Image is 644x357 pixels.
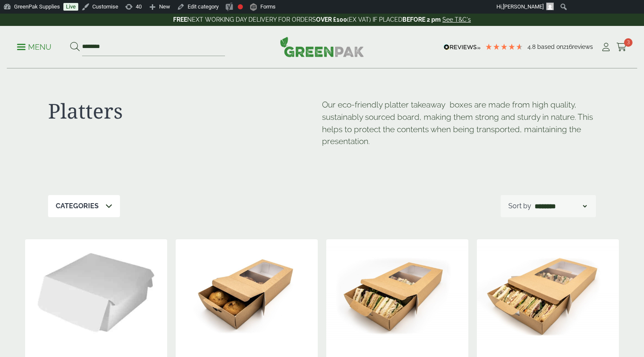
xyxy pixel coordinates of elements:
p: Menu [17,42,51,52]
select: Shop order [533,201,588,211]
p: Sort by [508,201,531,211]
span: 216 [563,43,572,50]
div: 4.79 Stars [485,43,523,51]
div: Needs improvement [238,4,243,9]
img: 3530058 Folding Cake Box 8 x 8 x 4inch [25,239,167,346]
a: 3 [616,41,627,54]
i: Cart [616,43,627,51]
strong: OVER £100 [316,16,347,23]
i: My Account [601,43,611,51]
span: 3 [624,38,633,47]
p: Categories [56,201,99,211]
strong: FREE [173,16,187,23]
strong: BEFORE 2 pm [402,16,441,23]
h1: Platters [48,99,322,123]
span: [PERSON_NAME] [503,3,544,10]
img: GreenPak Supplies [280,37,364,57]
span: Our eco-friendly platter takeaway boxes are made from high quality, sustainably sourced board, ma... [322,100,593,146]
span: 4.8 [527,43,537,50]
img: medium platter boxes [477,239,619,346]
a: See T&C's [442,16,471,23]
span: reviews [572,43,593,50]
span: Based on [537,43,563,50]
img: 5430052A Mini Kraft Platter & Insert with Muffins [176,239,318,346]
img: medium platter boxes [326,239,468,346]
a: Live [63,3,78,11]
img: REVIEWS.io [444,44,481,50]
a: Menu [17,42,51,51]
